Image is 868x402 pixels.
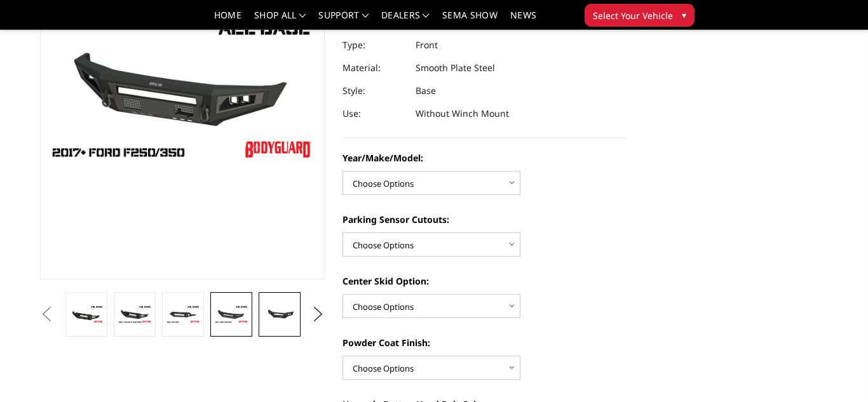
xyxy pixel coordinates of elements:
img: A2L Series - Base Front Bumper (Non Winch) [262,306,297,322]
span: ▾ [682,8,686,22]
a: Dealers [381,11,430,29]
a: News [510,11,536,29]
dt: Type: [342,34,406,57]
dd: Front [416,34,438,57]
dt: Style: [342,79,406,102]
button: Select Your Vehicle [585,4,695,27]
a: Support [318,11,369,29]
label: Center Skid Option: [342,274,627,288]
dd: Smooth Plate Steel [416,57,495,79]
img: A2L Series - Base Front Bumper (Non Winch) [166,305,200,324]
button: Next [308,305,327,324]
dt: Material: [342,57,406,79]
dd: Without Winch Mount [416,102,509,125]
img: A2L Series - Base Front Bumper (Non Winch) [214,305,248,324]
span: Select Your Vehicle [593,9,673,22]
dt: Use: [342,102,406,125]
dd: Base [416,79,436,102]
a: shop all [254,11,306,29]
img: A2L Series - Base Front Bumper (Non Winch) [118,305,152,324]
button: Previous [37,305,56,324]
a: SEMA Show [442,11,498,29]
label: Parking Sensor Cutouts: [342,213,627,226]
label: Year/Make/Model: [342,151,627,164]
label: Powder Coat Finish: [342,336,627,349]
a: Home [214,11,241,29]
